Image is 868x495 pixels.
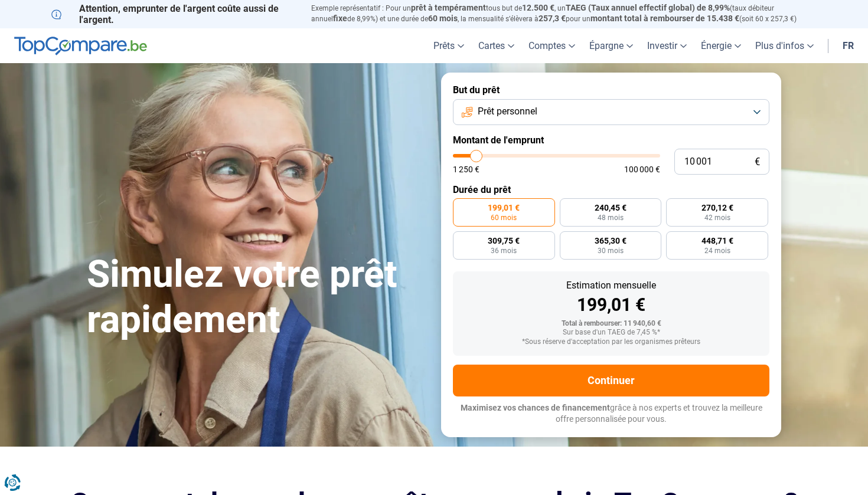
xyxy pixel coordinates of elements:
[488,237,520,245] span: 309,75 €
[87,252,427,343] h1: Simulez votre prêt rapidement
[640,28,694,63] a: Investir
[453,84,769,96] label: But du prêt
[426,28,471,63] a: Prêts
[748,28,821,63] a: Plus d'infos
[311,3,817,24] p: Exemple représentatif : Pour un tous but de , un (taux débiteur annuel de 8,99%) et une durée de ...
[701,237,733,245] span: 448,71 €
[598,247,624,254] span: 30 mois
[461,403,610,412] span: Maximisez vos chances de financement
[471,28,521,63] a: Cartes
[462,338,760,346] div: *Sous réserve d'acceptation par les organismes prêteurs
[704,247,730,254] span: 24 mois
[624,165,660,173] span: 100 000 €
[595,204,626,212] span: 240,45 €
[462,320,760,328] div: Total à rembourser: 11 940,60 €
[453,402,769,425] p: grâce à nos experts et trouvez la meilleure offre personnalisée pour vous.
[462,329,760,337] div: Sur base d'un TAEG de 7,45 %*
[582,28,640,63] a: Épargne
[755,157,760,167] span: €
[704,214,730,221] span: 42 mois
[462,281,760,290] div: Estimation mensuelle
[522,3,554,12] span: 12.500 €
[453,165,479,173] span: 1 250 €
[453,135,769,146] label: Montant de l'emprunt
[598,214,624,221] span: 48 mois
[411,3,486,12] span: prêt à tempérament
[453,184,769,195] label: Durée du prêt
[462,296,760,314] div: 199,01 €
[590,14,739,23] span: montant total à rembourser de 15.438 €
[595,237,626,245] span: 365,30 €
[836,28,861,63] a: fr
[333,14,347,23] span: fixe
[453,99,769,125] button: Prêt personnel
[701,204,733,212] span: 270,12 €
[428,14,458,23] span: 60 mois
[521,28,582,63] a: Comptes
[491,214,517,221] span: 60 mois
[566,3,730,12] span: TAEG (Taux annuel effectif global) de 8,99%
[453,365,769,396] button: Continuer
[478,105,537,118] span: Prêt personnel
[488,204,520,212] span: 199,01 €
[694,28,748,63] a: Énergie
[51,3,297,25] p: Attention, emprunter de l'argent coûte aussi de l'argent.
[14,37,147,55] img: TopCompare
[539,14,566,23] span: 257,3 €
[491,247,517,254] span: 36 mois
